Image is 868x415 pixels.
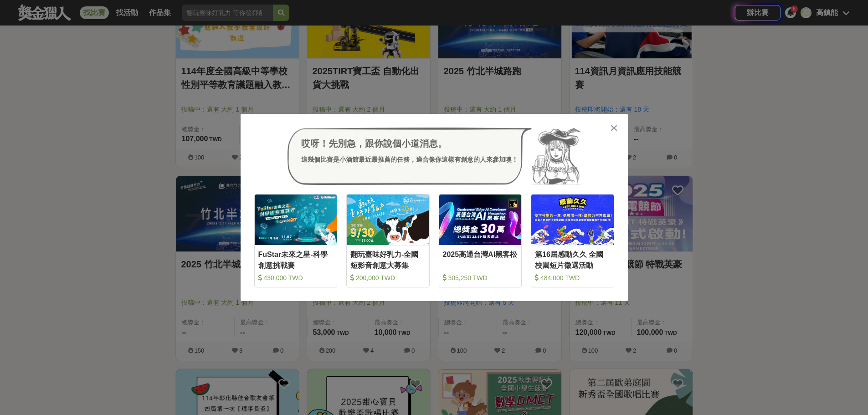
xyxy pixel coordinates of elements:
[258,273,334,282] div: 430,000 TWD
[258,249,334,270] div: FuStar未來之星-科學創意挑戰賽
[535,249,610,270] div: 第16屆感動久久 全國校園短片徵選活動
[255,195,337,245] img: Cover Image
[346,194,430,287] a: Cover Image翻玩臺味好乳力-全國短影音創意大募集 200,000 TWD
[301,137,518,150] div: 哎呀！先別急，跟你說個小道消息。
[531,195,614,245] img: Cover Image
[439,194,522,287] a: Cover Image2025高通台灣AI黑客松 305,250 TWD
[350,249,426,270] div: 翻玩臺味好乳力-全國短影音創意大募集
[254,194,338,287] a: Cover ImageFuStar未來之星-科學創意挑戰賽 430,000 TWD
[531,194,614,287] a: Cover Image第16屆感動久久 全國校園短片徵選活動 484,000 TWD
[350,273,426,282] div: 200,000 TWD
[443,249,518,270] div: 2025高通台灣AI黑客松
[439,195,522,245] img: Cover Image
[301,155,518,164] div: 這幾個比賽是小酒館最近最推薦的任務，適合像你這樣有創意的人來參加噢！
[347,195,429,245] img: Cover Image
[532,128,581,185] img: Avatar
[443,273,518,282] div: 305,250 TWD
[535,273,610,282] div: 484,000 TWD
